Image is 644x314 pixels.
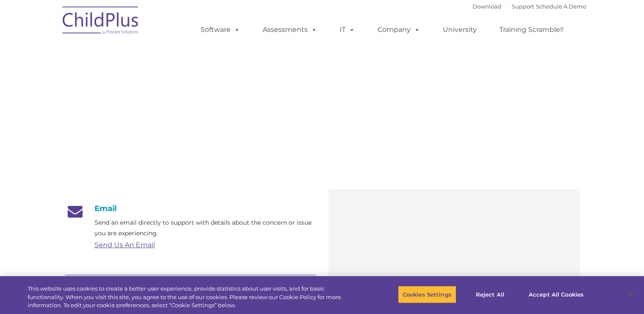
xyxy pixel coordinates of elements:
a: Download [472,3,501,10]
a: Schedule A Demo [536,3,586,10]
a: Software [192,21,249,38]
button: Accept All Cookies [524,285,588,303]
a: Support [512,3,534,10]
font: | [472,3,586,10]
a: IT [331,21,364,38]
button: Reject All [464,285,517,303]
div: This website uses cookies to create a better user experience, provide statistics about user visit... [28,285,354,310]
a: University [434,21,485,38]
a: Company [369,21,429,38]
button: Cookies Settings [398,285,456,303]
img: ChildPlus by Procare Solutions [58,0,143,43]
a: Assessments [254,21,326,38]
a: Training Scramble!! [491,21,572,38]
a: Send Us An Email [94,241,155,249]
p: Send an email directly to support with details about the concern or issue you are experiencing. [94,217,316,239]
button: Close [621,285,640,304]
h4: Email [65,204,316,213]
